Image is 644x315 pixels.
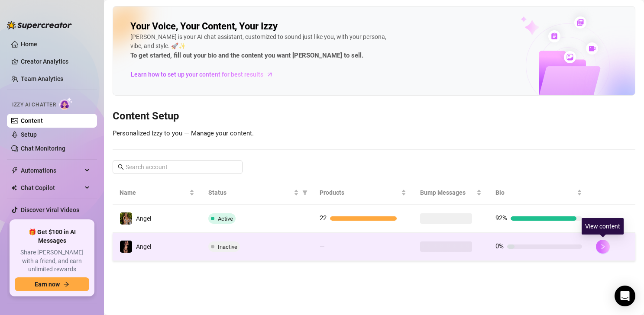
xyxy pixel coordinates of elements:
[130,51,363,59] strong: To get started, fill out your bio and the content you want [PERSON_NAME] to sell.
[12,101,56,109] span: Izzy AI Chatter
[218,215,233,222] span: Active
[495,214,507,222] span: 92%
[130,67,280,81] a: Learn how to set up your content for best results
[21,131,37,138] a: Setup
[136,243,151,250] span: Angel
[113,181,201,205] th: Name
[113,129,254,137] span: Personalized Izzy to you — Manage your content.
[21,117,43,124] a: Content
[495,242,504,250] span: 0%
[21,41,37,48] a: Home
[120,212,132,225] img: Angel
[489,181,589,205] th: Bio
[615,286,635,306] div: Open Intercom Messenger
[21,181,82,195] span: Chat Copilot
[320,214,327,222] span: 22
[15,248,89,274] span: Share [PERSON_NAME] with a friend, and earn unlimited rewards
[63,281,69,287] span: arrow-right
[21,75,63,82] a: Team Analytics
[208,188,292,197] span: Status
[120,241,132,253] img: Angel
[113,109,635,123] h3: Content Setup
[21,55,90,68] a: Creator Analytics
[131,70,263,79] span: Learn how to set up your content for best results
[21,164,82,177] span: Automations
[15,228,89,245] span: 🎁 Get $100 in AI Messages
[21,206,79,213] a: Discover Viral Videos
[201,181,313,205] th: Status
[130,32,390,61] div: [PERSON_NAME] is your AI chat assistant, customized to sound just like you, with your persona, vi...
[600,244,606,250] span: right
[413,181,489,205] th: Bump Messages
[11,185,17,191] img: Chat Copilot
[420,188,475,197] span: Bump Messages
[130,20,278,32] h2: Your Voice, Your Content, Your Izzy
[7,21,72,29] img: logo-BBDzfeDw.svg
[59,97,73,110] img: AI Chatter
[320,188,399,197] span: Products
[120,188,188,197] span: Name
[302,190,307,195] span: filter
[313,181,413,205] th: Products
[320,242,325,250] span: —
[11,167,18,174] span: thunderbolt
[136,215,151,222] span: Angel
[21,145,65,152] a: Chat Monitoring
[495,188,575,197] span: Bio
[126,162,230,172] input: Search account
[15,277,89,291] button: Earn nowarrow-right
[501,7,635,95] img: ai-chatter-content-library-cLFOSyPT.png
[301,186,309,199] span: filter
[218,244,237,250] span: Inactive
[265,70,274,79] span: arrow-right
[582,218,624,235] div: View content
[596,240,610,254] button: right
[35,281,60,288] span: Earn now
[118,164,124,170] span: search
